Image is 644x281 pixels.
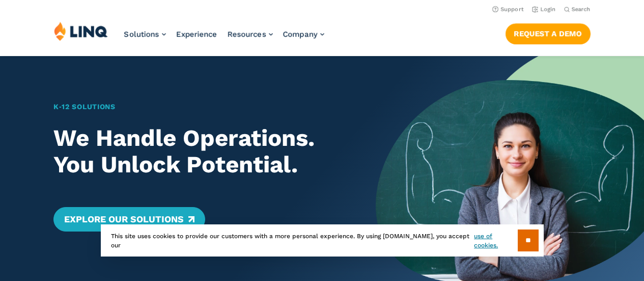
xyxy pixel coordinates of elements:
[474,232,517,250] a: use of cookies.
[53,207,205,232] a: Explore Our Solutions
[283,30,318,39] span: Company
[53,101,349,112] h1: K‑12 Solutions
[228,30,273,39] a: Resources
[101,224,544,257] div: This site uses cookies to provide our customers with a more personal experience. By using [DOMAIN...
[283,30,324,39] a: Company
[506,23,591,44] a: Request a Demo
[53,125,349,178] h2: We Handle Operations. You Unlock Potential.
[54,21,108,41] img: LINQ | K‑12 Software
[124,30,166,39] a: Solutions
[228,30,266,39] span: Resources
[124,21,324,55] nav: Primary Navigation
[176,30,217,39] a: Experience
[492,6,524,13] a: Support
[124,30,159,39] span: Solutions
[572,6,591,13] span: Search
[506,21,591,44] nav: Button Navigation
[532,6,556,13] a: Login
[564,6,591,13] button: Open Search Bar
